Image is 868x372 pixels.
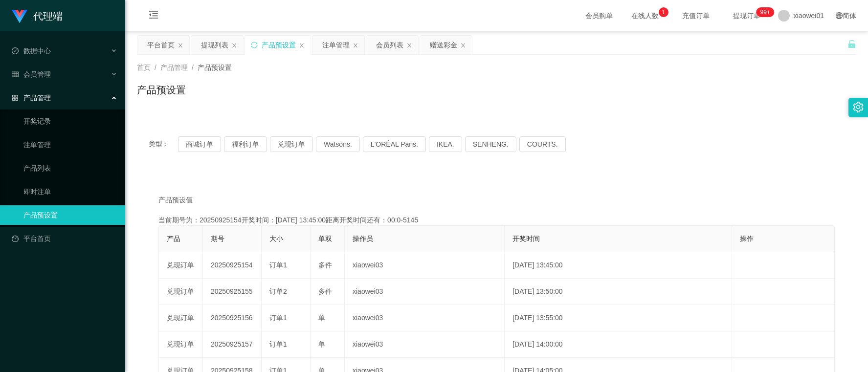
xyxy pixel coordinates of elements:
[137,83,186,97] h1: 产品预设置
[836,12,843,19] i: 图标: global
[363,136,426,152] button: L'ORÉAL Paris.
[269,287,287,295] span: 订单2
[231,43,237,48] i: 图标: close
[178,136,221,152] button: 商城订单
[406,43,412,48] i: 图标: close
[159,279,203,305] td: 兑现订单
[318,235,332,242] span: 单双
[430,36,457,54] div: 赠送彩金
[662,7,665,17] p: 1
[512,235,540,242] span: 开奖时间
[269,261,287,269] span: 订单1
[12,94,51,102] span: 产品管理
[460,43,466,48] i: 图标: close
[167,235,180,242] span: 产品
[345,279,505,305] td: xiaowei03
[224,136,267,152] button: 福利订单
[137,64,151,71] span: 首页
[159,252,203,279] td: 兑现订单
[155,64,156,71] span: /
[12,47,19,54] i: 图标: check-circle-o
[270,136,313,152] button: 兑现订单
[345,252,505,279] td: xiaowei03
[505,252,732,279] td: [DATE] 13:45:00
[251,42,258,48] i: 图标: sync
[345,305,505,331] td: xiaowei03
[23,182,117,201] a: 即时注单
[23,158,117,178] a: 产品列表
[23,111,117,131] a: 开奖记录
[505,331,732,358] td: [DATE] 14:00:00
[659,7,668,17] sup: 1
[626,12,664,19] span: 在线人数
[12,70,51,78] span: 会员管理
[201,36,228,54] div: 提现列表
[318,340,325,348] span: 单
[429,136,462,152] button: IKEA.
[505,279,732,305] td: [DATE] 13:50:00
[847,40,856,48] i: 图标: unlock
[211,235,224,242] span: 期号
[728,12,765,19] span: 提现订单
[299,43,305,48] i: 图标: close
[519,136,566,152] button: COURTS.
[318,314,325,322] span: 单
[149,136,178,152] span: 类型：
[12,71,19,78] i: 图标: table
[203,305,262,331] td: 20250925156
[198,64,232,71] span: 产品预设置
[353,235,373,242] span: 操作员
[12,94,19,101] i: 图标: appstore-o
[203,279,262,305] td: 20250925155
[12,229,117,248] a: 图标: dashboard平台首页
[23,135,117,154] a: 注单管理
[505,305,732,331] td: [DATE] 13:55:00
[376,36,403,54] div: 会员列表
[318,261,332,269] span: 多件
[159,305,203,331] td: 兑现订单
[322,36,350,54] div: 注单管理
[203,331,262,358] td: 20250925157
[353,43,358,48] i: 图标: close
[269,340,287,348] span: 订单1
[192,64,194,71] span: /
[158,195,193,205] span: 产品预设值
[159,331,203,358] td: 兑现订单
[269,314,287,322] span: 订单1
[12,12,63,20] a: 代理端
[757,7,774,17] sup: 1206
[178,43,183,48] i: 图标: close
[345,331,505,358] td: xiaowei03
[158,215,835,225] div: 当前期号为：20250925154开奖时间：[DATE] 13:45:00距离开奖时间还有：00:0-5145
[12,10,27,23] img: logo.9652507e.png
[262,36,296,54] div: 产品预设置
[203,252,262,279] td: 20250925154
[318,287,332,295] span: 多件
[23,205,117,225] a: 产品预设置
[33,0,63,32] h1: 代理端
[465,136,516,152] button: SENHENG.
[160,64,188,71] span: 产品管理
[12,47,51,55] span: 数据中心
[316,136,360,152] button: Watsons.
[853,102,864,112] i: 图标: setting
[137,0,170,32] i: 图标: menu-fold
[269,235,283,242] span: 大小
[147,36,175,54] div: 平台首页
[677,12,714,19] span: 充值订单
[740,235,754,242] span: 操作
